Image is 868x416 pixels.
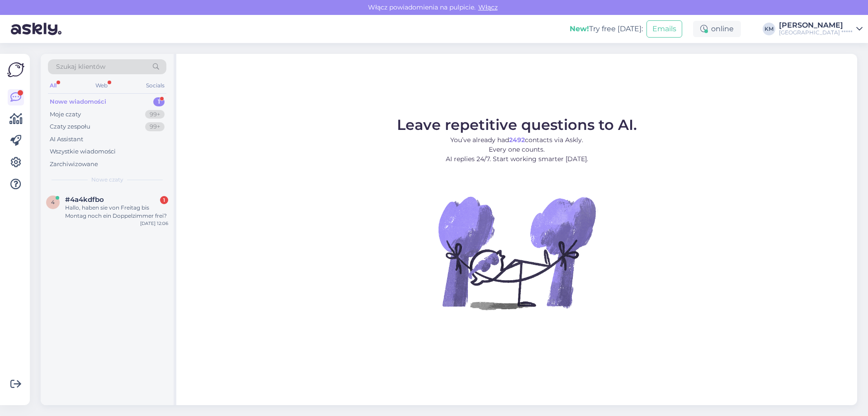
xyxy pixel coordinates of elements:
[50,97,106,106] div: Nowe wiadomości
[94,80,109,91] div: Web
[50,147,116,156] div: Wszystkie wiadomości
[435,171,598,334] img: No Chat active
[91,176,123,184] span: Nowe czaty
[397,135,637,164] p: You’ve already had contacts via Askly. Every one counts. AI replies 24/7. Start working smarter [...
[50,110,81,119] div: Moje czaty
[50,122,90,131] div: Czaty zespołu
[160,196,168,204] div: 1
[145,122,165,131] div: 99+
[153,97,165,106] div: 1
[51,199,55,206] span: 4
[693,21,741,37] div: online
[763,23,775,35] div: KM
[50,160,98,169] div: Zarchiwizowane
[56,62,105,72] span: Szukaj klientów
[50,135,83,144] div: AI Assistant
[779,22,853,29] div: [PERSON_NAME]
[140,220,168,227] div: [DATE] 12:06
[144,80,166,91] div: Socials
[397,116,637,134] span: Leave repetitive questions to AI.
[476,3,500,11] span: Włącz
[7,61,24,78] img: Askly Logo
[48,80,58,91] div: All
[65,204,168,220] div: Hallo, haben sie von Freitag bis Montag noch ein Doppelzimmer frei?
[509,136,525,144] b: 2492
[779,22,863,36] a: [PERSON_NAME][GEOGRAPHIC_DATA] *****
[65,196,104,204] span: #4a4kdfbo
[570,24,643,34] div: Try free [DATE]:
[570,24,589,33] b: New!
[145,110,165,119] div: 99+
[646,20,682,38] button: Emails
